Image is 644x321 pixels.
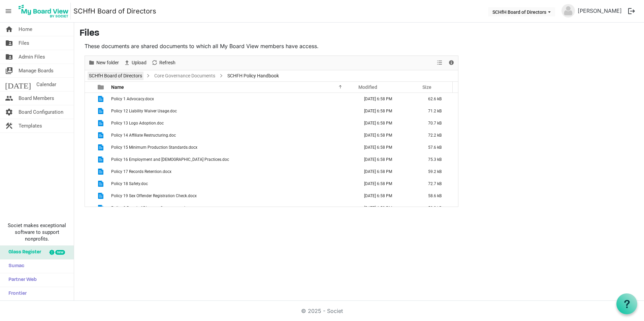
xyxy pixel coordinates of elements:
button: logout [624,4,639,18]
td: September 09, 2025 6:58 PM column header Modified [357,153,421,166]
span: switch_account [5,64,13,77]
td: Policy 13 Logo Adoption.doc is template cell column header Name [109,117,357,129]
td: checkbox [85,141,94,153]
span: Manage Boards [19,64,54,77]
span: Calendar [36,78,56,91]
span: Policy 15 Minimum Production Standards.docx [111,145,197,150]
span: Partner Web [5,273,37,287]
td: Policy 1 Advocacy.docx is template cell column header Name [109,93,357,105]
td: Policy 19 Sex Offender Registration Check.docx is template cell column header Name [109,190,357,202]
span: Modified [358,84,377,90]
button: Refresh [150,59,177,67]
td: September 09, 2025 6:58 PM column header Modified [357,129,421,141]
span: Board Configuration [19,105,63,119]
span: Glass Register [5,246,41,259]
span: Policy 1 Advocacy.docx [111,97,154,101]
td: 70.7 kB is template cell column header Size [421,117,458,129]
span: Admin Files [19,50,45,64]
td: is template cell column header type [94,129,109,141]
div: New folder [86,56,121,70]
td: 62.6 kB is template cell column header Size [421,93,458,105]
span: Policy 18 Safety.doc [111,181,148,186]
button: View dropdownbutton [436,59,444,67]
td: September 09, 2025 6:58 PM column header Modified [357,190,421,202]
button: SCHfH Board of Directors dropdownbutton [488,7,555,16]
td: Policy 12 Liability Waiver Usage.doc is template cell column header Name [109,105,357,117]
td: Policy 2 Board of Directors Governance.docx is template cell column header Name [109,202,357,214]
span: Files [19,36,29,50]
span: people [5,92,13,105]
span: Policy 17 Records Retention.docx [111,169,171,174]
div: Upload [121,56,149,70]
a: SCHfH Board of Directors [73,4,156,18]
td: September 09, 2025 6:58 PM column header Modified [357,105,421,117]
td: 59.2 kB is template cell column header Size [421,166,458,178]
td: Policy 16 Employment and Volunteer Practices.doc is template cell column header Name [109,153,357,166]
span: Policy 16 Employment and [DEMOGRAPHIC_DATA] Practices.doc [111,157,229,162]
td: September 09, 2025 6:58 PM column header Modified [357,202,421,214]
td: September 09, 2025 6:58 PM column header Modified [357,166,421,178]
td: 72.7 kB is template cell column header Size [421,178,458,190]
td: September 09, 2025 6:58 PM column header Modified [357,117,421,129]
td: is template cell column header type [94,178,109,190]
span: Name [111,84,124,90]
span: Home [19,23,32,36]
img: My Board View Logo [17,3,71,20]
span: Size [422,84,431,90]
span: folder_shared [5,50,13,64]
td: is template cell column header type [94,166,109,178]
span: Policy 12 Liability Waiver Usage.doc [111,109,177,113]
span: Policy 2 Board of Directors Governance.docx [111,206,192,210]
span: Board Members [19,92,54,105]
div: Refresh [149,56,178,70]
span: Refresh [159,59,176,67]
td: 71.2 kB is template cell column header Size [421,105,458,117]
span: Sumac [5,259,24,273]
td: checkbox [85,117,94,129]
button: Details [447,59,456,67]
td: September 09, 2025 6:58 PM column header Modified [357,178,421,190]
span: Policy 19 Sex Offender Registration Check.docx [111,193,197,198]
td: checkbox [85,202,94,214]
span: Policy 14 Affiliate Restructuring.doc [111,133,176,138]
td: is template cell column header type [94,141,109,153]
span: Societ makes exceptional software to support nonprofits. [3,222,71,242]
span: SCHFH Policy Handbook [226,72,280,80]
td: 58.6 kB is template cell column header Size [421,190,458,202]
a: © 2025 - Societ [301,308,343,314]
a: SCHfH Board of Directors [88,72,143,80]
div: Details [446,56,457,70]
td: checkbox [85,190,94,202]
span: Frontier [5,287,27,300]
td: checkbox [85,166,94,178]
button: Upload [123,59,148,67]
td: is template cell column header type [94,190,109,202]
span: [DATE] [5,78,31,91]
span: settings [5,105,13,119]
button: New folder [87,59,120,67]
td: Policy 17 Records Retention.docx is template cell column header Name [109,166,357,178]
a: Core Governance Documents [153,72,217,80]
td: Policy 18 Safety.doc is template cell column header Name [109,178,357,190]
td: 58.3 kB is template cell column header Size [421,202,458,214]
td: 57.6 kB is template cell column header Size [421,141,458,153]
span: Templates [19,119,42,133]
td: checkbox [85,178,94,190]
a: [PERSON_NAME] [575,4,624,17]
h3: Files [79,28,639,39]
td: 75.3 kB is template cell column header Size [421,153,458,166]
span: folder_shared [5,36,13,50]
span: menu [2,5,15,17]
td: September 09, 2025 6:58 PM column header Modified [357,93,421,105]
div: View [434,56,446,70]
td: is template cell column header type [94,153,109,166]
p: These documents are shared documents to which all My Board View members have access. [85,42,458,50]
span: Policy 13 Logo Adoption.doc [111,121,164,126]
td: is template cell column header type [94,117,109,129]
td: Policy 15 Minimum Production Standards.docx is template cell column header Name [109,141,357,153]
td: Policy 14 Affiliate Restructuring.doc is template cell column header Name [109,129,357,141]
td: is template cell column header type [94,202,109,214]
img: no-profile-picture.svg [561,4,575,17]
span: home [5,23,13,36]
td: checkbox [85,105,94,117]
